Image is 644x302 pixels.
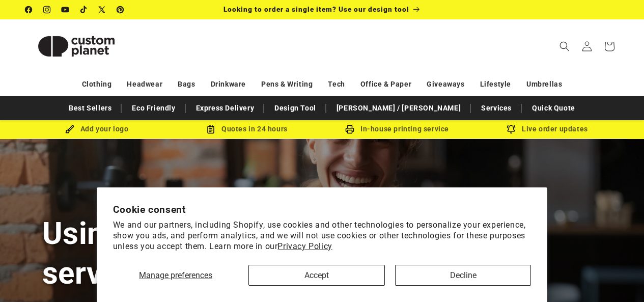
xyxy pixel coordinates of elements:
a: Tech [328,75,345,93]
a: Best Sellers [64,99,117,117]
a: Bags [178,75,195,93]
a: Quick Quote [527,99,580,117]
a: Design Tool [269,99,321,117]
a: Drinkware [211,75,246,93]
button: Manage preferences [113,265,239,286]
a: Headwear [127,75,162,93]
div: Live order updates [472,123,623,135]
img: Brush Icon [65,125,74,134]
a: Pens & Writing [261,75,313,93]
p: We and our partners, including Shopify, use cookies and other technologies to personalize your ex... [113,220,531,252]
img: In-house printing [345,125,354,134]
h2: Cookie consent [113,204,531,215]
a: Express Delivery [191,99,260,117]
a: Giveaways [427,75,464,93]
iframe: Chat Widget [593,253,644,302]
button: Accept [248,265,384,286]
summary: Search [553,35,576,58]
a: Eco Friendly [127,99,180,117]
h1: Using uniform to improve customer service [42,214,602,292]
div: Quotes in 24 hours [172,123,322,135]
img: Order updates [507,125,516,134]
a: Services [476,99,517,117]
img: Custom Planet [25,23,127,69]
a: Office & Paper [360,75,411,93]
a: Privacy Policy [277,241,332,251]
a: Clothing [82,75,112,93]
a: Umbrellas [526,75,562,93]
img: Order Updates Icon [206,125,215,134]
div: In-house printing service [322,123,472,135]
button: Decline [395,265,531,286]
a: Custom Planet [22,19,131,73]
span: Looking to order a single item? Use our design tool [223,5,409,13]
a: Lifestyle [480,75,511,93]
span: Manage preferences [139,270,212,280]
div: Add your logo [22,123,172,135]
a: [PERSON_NAME] / [PERSON_NAME] [331,99,466,117]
